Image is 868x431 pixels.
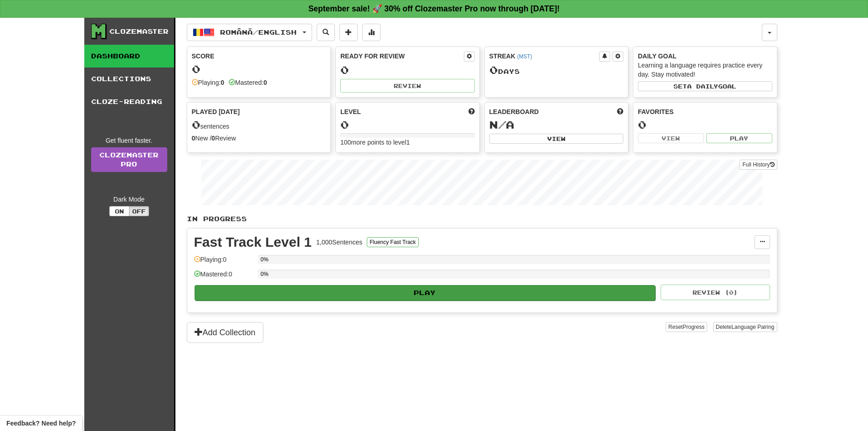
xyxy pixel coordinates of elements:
[706,133,772,143] button: Play
[638,119,772,130] div: 0
[194,270,253,285] div: Mastered: 0
[194,235,312,249] div: Fast Track Level 1
[192,119,326,131] div: sentences
[617,107,623,116] span: This week in points, UTC
[340,79,475,93] button: Review
[713,322,777,332] button: DeleteLanguage Pairing
[192,134,326,143] div: New / Review
[187,322,263,343] button: Add Collection
[489,107,539,116] span: Leaderboard
[489,63,498,76] span: 0
[129,206,149,216] button: Off
[187,24,312,41] button: Română/English
[194,255,253,270] div: Playing: 0
[687,83,718,89] span: a daily
[263,79,267,86] strong: 0
[517,53,532,60] a: (MST)
[192,78,225,87] div: Playing:
[367,237,418,247] button: Fluency Fast Track
[187,214,777,223] p: In Progress
[211,135,215,142] strong: 0
[731,324,774,330] span: Language Pairing
[91,136,167,145] div: Get fluent faster.
[340,64,475,76] div: 0
[84,45,174,68] a: Dashboard
[192,107,240,116] span: Played [DATE]
[84,90,174,113] a: Cloze-Reading
[91,147,167,172] a: ClozemasterPro
[192,118,200,131] span: 0
[638,81,772,91] button: Seta dailygoal
[340,52,464,61] div: Ready for Review
[109,27,169,36] div: Clozemaster
[638,52,772,61] div: Daily Goal
[6,419,76,428] span: Open feedback widget
[192,135,195,142] strong: 0
[740,160,777,170] button: Full History
[192,63,326,75] div: 0
[468,107,475,116] span: Score more points to level up
[661,285,770,300] button: Review (0)
[638,107,772,116] div: Favorites
[666,322,707,332] button: ResetProgress
[91,195,167,204] div: Dark Mode
[683,324,704,330] span: Progress
[638,133,704,143] button: View
[308,4,560,13] strong: September sale! 🚀 30% off Clozemaster Pro now through [DATE]!
[316,238,362,247] div: 1,000 Sentences
[192,52,326,61] div: Score
[84,68,174,90] a: Collections
[340,119,475,130] div: 0
[489,134,624,144] button: View
[109,206,129,216] button: On
[489,64,624,76] div: Day s
[340,107,361,116] span: Level
[229,78,267,87] div: Mastered:
[339,24,358,41] button: Add sentence to collection
[489,52,600,61] div: Streak
[362,24,380,41] button: More stats
[221,79,224,86] strong: 0
[489,118,514,131] span: N/A
[195,285,656,301] button: Play
[220,28,297,36] span: Română / English
[638,61,772,79] div: Learning a language requires practice every day. Stay motivated!
[317,24,335,41] button: Search sentences
[340,138,475,147] div: 100 more points to level 1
